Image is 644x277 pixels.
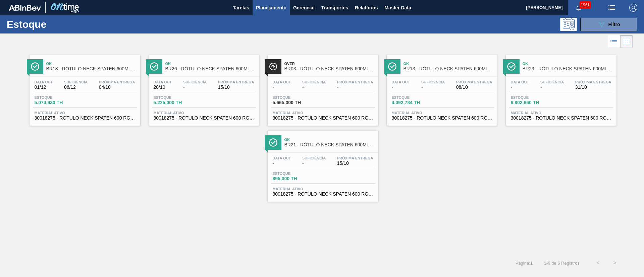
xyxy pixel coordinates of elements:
a: ÍconeOkBR13 - RÓTULO NECK SPATEN 600ML RGBData out-Suficiência-Próxima Entrega08/10Estoque4.092,7... [382,50,501,126]
span: Suficiência [64,80,88,84]
span: Filtro [608,22,620,27]
span: Suficiência [302,80,326,84]
span: Transportes [321,4,348,12]
span: Ok [165,62,256,66]
span: 1 - 6 de 6 Registros [543,261,580,266]
span: Over [284,62,375,66]
span: 895,000 TH [273,176,320,181]
span: Suficiência [183,80,207,84]
span: Próxima Entrega [456,80,492,84]
span: Master Data [384,4,411,12]
span: Suficiência [302,156,326,160]
span: Estoque [273,171,320,176]
span: Data out [392,80,410,84]
span: BR03 - RÓTULO NECK SPATEN 600ML RGB [284,66,375,71]
span: - [302,85,326,90]
span: Ok [523,62,613,66]
span: 1961 [579,1,591,9]
span: BR23 - RÓTULO NECK SPATEN 600ML RGB [523,66,613,71]
span: Material ativo [154,111,254,115]
img: TNhmsLtSVTkK8tSr43FrP2fwEKptu5GPRR3wAAAABJRU5ErkJggg== [9,5,41,11]
span: Suficiência [540,80,564,84]
img: Ícone [31,62,39,71]
span: 08/10 [456,85,492,90]
button: Filtro [580,18,637,31]
button: Notificações [568,3,589,12]
span: Relatórios [355,4,378,12]
span: BR26 - RÓTULO NECK SPATEN 600ML RGB [165,66,256,71]
span: 4.092,784 TH [392,100,439,105]
span: 5.225,000 TH [154,100,201,105]
a: ÍconeOverBR03 - RÓTULO NECK SPATEN 600ML RGBData out-Suficiência-Próxima Entrega-Estoque5.665,000... [263,50,382,126]
span: Ok [46,62,137,66]
span: Tarefas [233,4,249,12]
span: Próxima Entrega [99,80,135,84]
span: Estoque [392,95,439,99]
div: Visão em Lista [608,35,620,48]
span: BR21 - RÓTULO NECK SPATEN 600ML RGB [284,142,375,147]
span: Estoque [35,95,82,99]
span: - [302,161,326,166]
span: - [183,85,207,90]
button: < [590,255,606,271]
img: Ícone [388,62,396,71]
span: Próxima Entrega [575,80,611,84]
span: Estoque [511,95,558,99]
img: Ícone [269,62,277,71]
span: Data out [35,80,53,84]
span: 5.074,930 TH [35,100,82,105]
span: 28/10 [154,85,172,90]
span: Próxima Entrega [337,80,373,84]
img: Ícone [269,138,277,147]
span: Ok [284,138,375,142]
span: Estoque [273,95,320,99]
span: - [273,161,291,166]
img: Ícone [150,62,158,71]
span: - [511,85,529,90]
span: - [392,85,410,90]
a: ÍconeOkBR23 - RÓTULO NECK SPATEN 600ML RGBData out-Suficiência-Próxima Entrega31/10Estoque6.802,6... [501,50,620,126]
span: 30018275 - ROTULO NECK SPATEN 600 RGB 36MIC REDONDO [35,116,135,121]
span: Material ativo [392,111,492,115]
span: Data out [154,80,172,84]
span: Ok [404,62,494,66]
a: ÍconeOkBR26 - RÓTULO NECK SPATEN 600ML RGBData out28/10Suficiência-Próxima Entrega15/10Estoque5.2... [144,50,263,126]
div: Pogramando: nenhum usuário selecionado [560,18,577,31]
span: 04/10 [99,85,135,90]
span: 5.665,000 TH [273,100,320,105]
img: Ícone [507,62,516,71]
div: Visão em Cards [620,35,633,48]
h1: Estoque [7,20,107,28]
span: 30018275 - ROTULO NECK SPATEN 600 RGB 36MIC REDONDO [273,116,373,121]
span: - [421,85,445,90]
span: - [540,85,564,90]
span: 06/12 [64,85,88,90]
span: Planejamento [256,4,286,12]
span: Suficiência [421,80,445,84]
img: userActions [608,4,616,12]
span: 15/10 [218,85,254,90]
span: Data out [273,80,291,84]
span: Próxima Entrega [337,156,373,160]
span: Material ativo [511,111,611,115]
span: 6.802,660 TH [511,100,558,105]
span: 31/10 [575,85,611,90]
span: Gerencial [293,4,315,12]
span: Próxima Entrega [218,80,254,84]
span: 15/10 [337,161,373,166]
span: 01/12 [35,85,53,90]
span: 30018275 - ROTULO NECK SPATEN 600 RGB 36MIC REDONDO [392,116,492,121]
span: BR13 - RÓTULO NECK SPATEN 600ML RGB [404,66,494,71]
span: Material ativo [273,187,373,191]
span: Material ativo [35,111,135,115]
a: ÍconeOkBR21 - RÓTULO NECK SPATEN 600ML RGBData out-Suficiência-Próxima Entrega15/10Estoque895,000... [263,126,382,202]
span: Página : 1 [516,261,533,266]
span: - [337,85,373,90]
span: Material ativo [273,111,373,115]
img: Logout [629,4,637,12]
span: Data out [273,156,291,160]
span: - [273,85,291,90]
span: Estoque [154,95,201,99]
span: BR18 - RÓTULO NECK SPATEN 600ML RGB [46,66,137,71]
span: 30018275 - ROTULO NECK SPATEN 600 RGB 36MIC REDONDO [511,116,611,121]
